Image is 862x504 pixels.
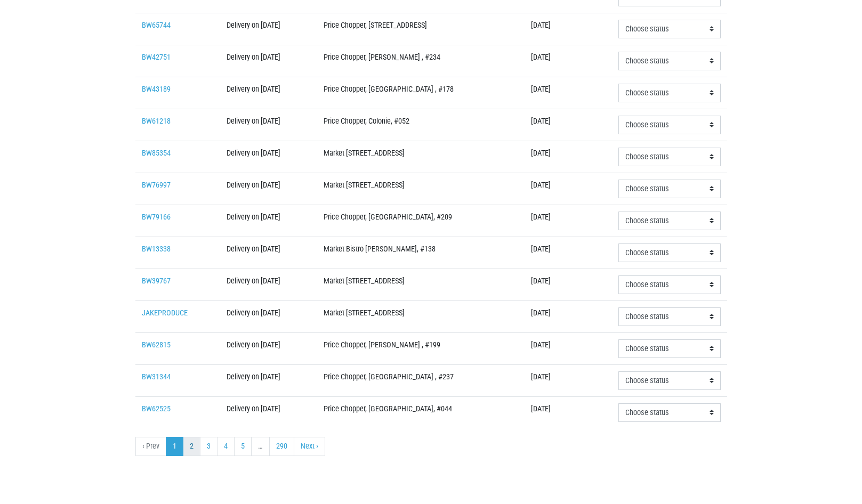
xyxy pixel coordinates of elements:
[525,173,612,205] td: [DATE]
[317,13,525,45] td: Price Chopper, [STREET_ADDRESS]
[142,245,171,254] a: BW13338
[142,85,171,94] a: BW43189
[317,109,525,141] td: Price Chopper, Colonie, #052
[317,300,525,332] td: Market [STREET_ADDRESS]
[525,45,612,77] td: [DATE]
[142,308,188,318] a: JAKEPRODUCE
[317,364,525,396] td: Price Chopper, [GEOGRAPHIC_DATA] , #237
[220,141,317,173] td: Delivery on [DATE]
[166,437,183,456] a: 1
[525,300,612,332] td: [DATE]
[525,109,612,141] td: [DATE]
[525,332,612,364] td: [DATE]
[317,269,525,300] td: Market [STREET_ADDRESS]
[220,237,317,269] td: Delivery on [DATE]
[142,340,171,349] a: BW62815
[220,205,317,237] td: Delivery on [DATE]
[142,277,171,286] a: BW39767
[317,45,525,77] td: Price Chopper, [PERSON_NAME] , #234
[220,13,317,45] td: Delivery on [DATE]
[525,205,612,237] td: [DATE]
[317,173,525,205] td: Market [STREET_ADDRESS]
[220,269,317,300] td: Delivery on [DATE]
[317,237,525,269] td: Market Bistro [PERSON_NAME], #138
[525,237,612,269] td: [DATE]
[142,213,171,222] a: BW79166
[220,77,317,109] td: Delivery on [DATE]
[220,45,317,77] td: Delivery on [DATE]
[317,205,525,237] td: Price Chopper, [GEOGRAPHIC_DATA], #209
[525,364,612,396] td: [DATE]
[142,149,171,158] a: BW85354
[220,364,317,396] td: Delivery on [DATE]
[142,181,171,190] a: BW76997
[234,437,252,456] a: 5
[525,77,612,109] td: [DATE]
[220,396,317,428] td: Delivery on [DATE]
[525,269,612,300] td: [DATE]
[200,437,217,456] a: 3
[142,21,171,30] a: BW65744
[294,437,325,456] a: next
[183,437,200,456] a: 2
[525,13,612,45] td: [DATE]
[317,332,525,364] td: Price Chopper, [PERSON_NAME] , #199
[220,332,317,364] td: Delivery on [DATE]
[220,109,317,141] td: Delivery on [DATE]
[269,437,294,456] a: 290
[142,404,171,413] a: BW62525
[525,141,612,173] td: [DATE]
[317,77,525,109] td: Price Chopper, [GEOGRAPHIC_DATA] , #178
[317,141,525,173] td: Market [STREET_ADDRESS]
[142,53,171,62] a: BW42751
[220,173,317,205] td: Delivery on [DATE]
[525,396,612,428] td: [DATE]
[217,437,235,456] a: 4
[142,372,171,381] a: BW31344
[142,117,171,126] a: BW61218
[135,437,727,456] nav: pager
[317,396,525,428] td: Price Chopper, [GEOGRAPHIC_DATA], #044
[220,300,317,332] td: Delivery on [DATE]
